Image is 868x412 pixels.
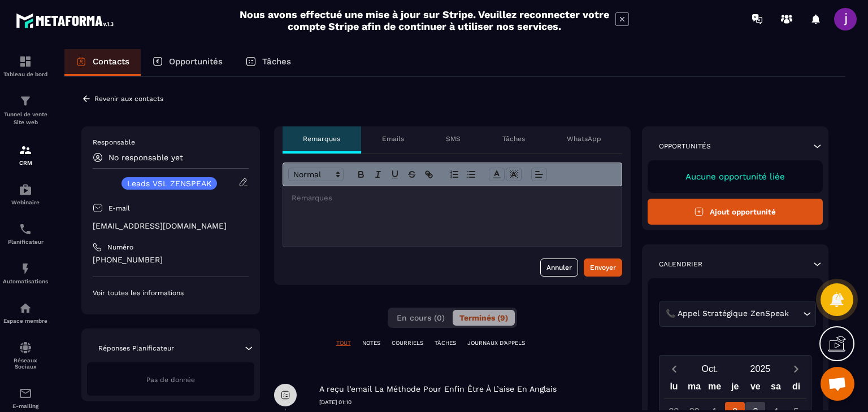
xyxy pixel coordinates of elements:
[94,95,163,103] p: Revenir aux contacts
[3,199,48,205] p: Webinaire
[567,134,601,143] p: WhatsApp
[659,301,816,327] div: Search for option
[3,135,48,174] a: formationformationCRM
[3,332,48,378] a: social-networksocial-networkRéseaux Sociaux
[453,310,515,326] button: Terminés (9)
[659,142,711,151] p: Opportunités
[336,339,351,347] p: TOUT
[3,293,48,332] a: automationsautomationsEspace membre
[735,359,785,379] button: Open years overlay
[663,379,684,398] div: lu
[3,46,48,86] a: formationformationTableau de bord
[19,341,32,354] img: social-network
[319,398,631,406] p: [DATE] 01:10
[19,183,32,196] img: automations
[663,308,792,320] span: 📞 Appel Stratégique ZenSpeak
[108,153,183,162] p: No responsable yet
[93,221,249,231] p: [EMAIL_ADDRESS][DOMAIN_NAME]
[745,379,766,398] div: ve
[64,49,141,76] a: Contacts
[19,222,32,236] img: scheduler
[397,313,445,322] span: En cours (0)
[3,214,48,253] a: schedulerschedulerPlanificateur
[659,172,812,182] p: Aucune opportunité liée
[435,339,456,347] p: TÂCHES
[93,255,249,265] p: [PHONE_NUMBER]
[684,379,705,398] div: ma
[141,49,234,76] a: Opportunités
[234,49,302,76] a: Tâches
[590,262,616,273] div: Envoyer
[3,111,48,126] p: Tunnel de vente Site web
[3,318,48,324] p: Espace membre
[540,258,578,277] button: Annuler
[169,56,223,67] p: Opportunités
[766,379,786,398] div: sa
[146,376,195,384] span: Pas de donnée
[3,253,48,293] a: automationsautomationsAutomatisations
[392,339,423,347] p: COURRIELS
[705,379,725,398] div: me
[19,94,32,108] img: formation
[685,359,735,379] button: Open months overlay
[303,134,340,143] p: Remarques
[821,367,854,401] div: Ouvrir le chat
[127,179,211,187] p: Leads VSL ZENSPEAK
[3,160,48,166] p: CRM
[584,258,622,277] button: Envoyer
[319,384,557,395] p: A reçu l’email La Méthode Pour Enfin Être À L’aise En Anglais
[664,361,685,376] button: Previous month
[459,313,508,322] span: Terminés (9)
[648,199,823,225] button: Ajout opportunité
[3,174,48,214] a: automationsautomationsWebinaire
[3,357,48,370] p: Réseaux Sociaux
[467,339,525,347] p: JOURNAUX D'APPELS
[502,134,525,143] p: Tâches
[792,308,800,320] input: Search for option
[19,55,32,68] img: formation
[786,379,806,398] div: di
[390,310,452,326] button: En cours (0)
[362,339,380,347] p: NOTES
[16,10,118,31] img: logo
[785,361,806,376] button: Next month
[239,8,610,32] h2: Nous avons effectué une mise à jour sur Stripe. Veuillez reconnecter votre compte Stripe afin de ...
[19,262,32,275] img: automations
[659,260,702,269] p: Calendrier
[446,134,461,143] p: SMS
[93,56,129,67] p: Contacts
[93,288,249,297] p: Voir toutes les informations
[19,387,32,400] img: email
[19,143,32,157] img: formation
[382,134,404,143] p: Emails
[3,278,48,284] p: Automatisations
[93,138,249,147] p: Responsable
[3,239,48,245] p: Planificateur
[3,71,48,77] p: Tableau de bord
[3,86,48,135] a: formationformationTunnel de vente Site web
[108,204,130,213] p: E-mail
[107,243,133,252] p: Numéro
[19,301,32,315] img: automations
[98,344,174,353] p: Réponses Planificateur
[3,403,48,409] p: E-mailing
[725,379,745,398] div: je
[262,56,291,67] p: Tâches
